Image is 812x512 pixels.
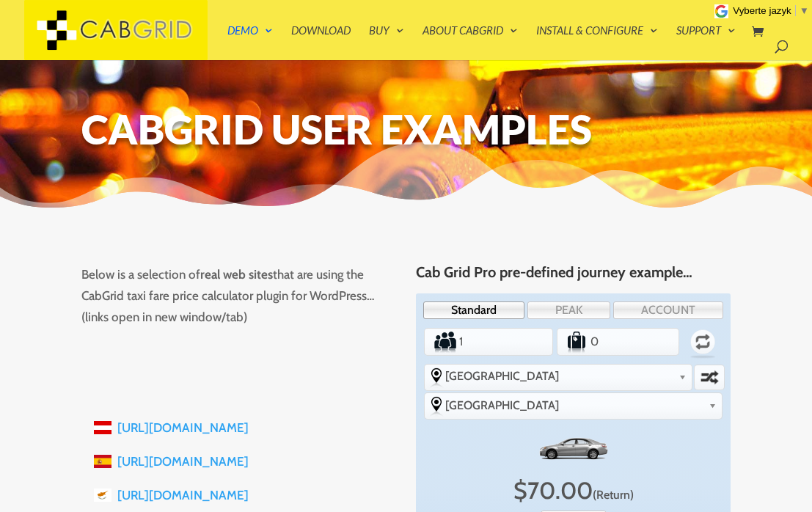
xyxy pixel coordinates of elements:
span: ​ [795,5,796,16]
span: Vyberte jazyk [733,5,791,16]
a: Support [676,25,736,60]
a: Download [291,25,351,60]
span: $ [513,476,527,505]
span: 70.00 [527,476,593,505]
a: [URL][DOMAIN_NAME] [117,454,249,469]
a: Buy [369,25,404,60]
div: Select the place the starting address falls within [425,365,692,388]
input: Number of Passengers [457,330,519,354]
h1: CabGrid User Examples [81,109,731,156]
label: Number of Suitcases [559,330,588,354]
img: Standard [537,428,610,470]
span: Click to switch [593,488,634,502]
span: [GEOGRAPHIC_DATA] [445,398,703,412]
strong: real web sites [200,267,273,282]
div: Select the place the destination address is within [425,393,722,417]
a: Install & Configure [536,25,658,60]
label: Swap selected destinations [696,367,723,388]
span: ▼ [800,5,809,16]
a: [URL][DOMAIN_NAME] [117,488,249,502]
a: ACCOUNT [613,301,723,319]
a: CabGrid Taxi Plugin [24,21,208,36]
a: Standard [423,301,524,319]
h4: Cab Grid Pro pre-defined journey example… [416,264,731,288]
input: Number of Suitcases [588,330,648,354]
label: Number of Passengers [426,330,458,354]
a: Vyberte jazyk​ [733,5,809,16]
p: Below is a selection of that are using the CabGrid taxi fare price calculator plugin for WordPres... [81,264,397,328]
label: Return [684,323,721,361]
a: PEAK [527,301,610,319]
a: Demo [227,25,273,60]
a: [URL][DOMAIN_NAME] [117,420,249,435]
span: [GEOGRAPHIC_DATA] [445,369,673,383]
a: About CabGrid [423,25,518,60]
